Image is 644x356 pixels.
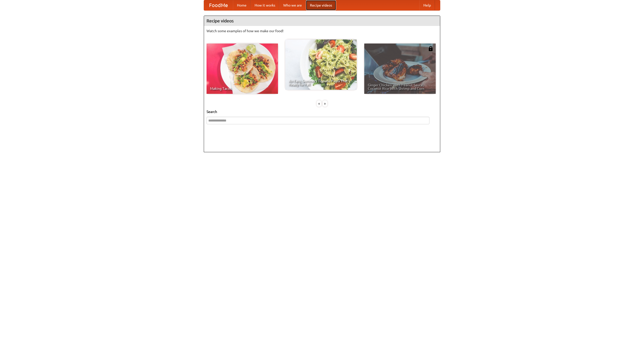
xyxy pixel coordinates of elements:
a: Who we are [279,0,306,10]
a: Home [233,0,251,10]
h4: Recipe videos [204,16,440,26]
a: FoodMe [204,0,233,10]
span: An Easy, Summery Tomato Pasta That's Ready for Fall [289,79,353,86]
a: Making Tacos [207,44,278,94]
a: How it works [251,0,279,10]
span: Making Tacos [210,87,274,90]
p: Watch some examples of how we make our food! [207,28,437,33]
a: Recipe videos [306,0,336,10]
div: » [323,100,327,107]
div: « [317,100,321,107]
h5: Search [207,109,437,114]
a: An Easy, Summery Tomato Pasta That's Ready for Fall [285,39,357,90]
img: 483408.png [428,46,433,51]
a: Help [419,0,435,10]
